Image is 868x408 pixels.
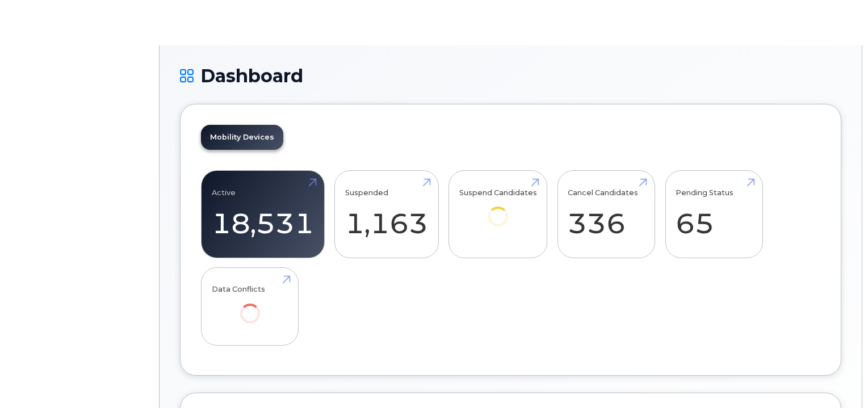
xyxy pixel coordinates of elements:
a: Suspend Candidates [459,177,537,242]
a: Pending Status 65 [676,177,752,252]
a: Data Conflicts [212,274,288,339]
a: Suspended 1,163 [345,177,428,252]
a: Active 18,531 [212,177,314,252]
a: Mobility Devices [201,125,283,150]
h1: Dashboard [180,66,841,86]
a: Cancel Candidates 336 [568,177,644,252]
